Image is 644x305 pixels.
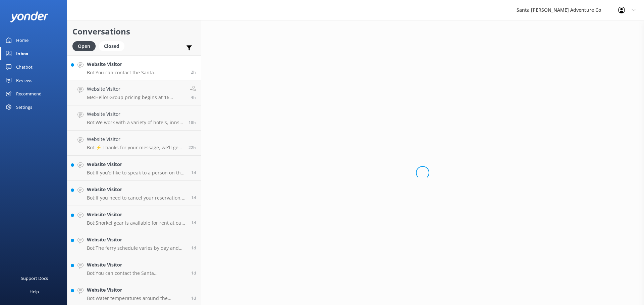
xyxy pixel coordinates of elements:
a: Website VisitorBot:We work with a variety of hotels, inns, bed & breakfasts, and campgrounds thro... [67,105,201,131]
h2: Conversations [72,25,196,38]
p: Bot: We work with a variety of hotels, inns, bed & breakfasts, and campgrounds throughout [GEOGRA... [87,120,183,126]
a: Website VisitorBot:You can contact the Santa [PERSON_NAME] Adventure Co. team at [PHONE_NUMBER] o... [67,256,201,281]
p: Bot: You can contact the Santa [PERSON_NAME] Adventure Co. team at [PHONE_NUMBER], or by emailing... [87,70,186,76]
span: Sep 06 2025 02:13pm (UTC -07:00) America/Tijuana [191,270,196,276]
span: Sep 06 2025 01:27pm (UTC -07:00) America/Tijuana [191,295,196,301]
h4: Website Visitor [87,211,186,218]
a: Open [72,42,99,50]
span: Sep 06 2025 05:36pm (UTC -07:00) America/Tijuana [191,245,196,251]
h4: Website Visitor [87,85,185,93]
img: yonder-white-logo.png [10,11,49,22]
span: Sep 06 2025 06:20pm (UTC -07:00) America/Tijuana [191,220,196,226]
p: Bot: Snorkel gear is available for rent at our island storefront and does not need to be reserved... [87,220,186,226]
div: Home [16,33,29,47]
a: Closed [99,42,128,50]
h4: Website Visitor [87,236,186,243]
span: Sep 06 2025 08:07pm (UTC -07:00) America/Tijuana [191,195,196,201]
p: Me: Hello! Group pricing begins at 16 guests. We look forward to having you in December. [87,94,185,100]
div: Chatbot [16,60,33,74]
p: Bot: ⚡ Thanks for your message, we'll get back to you as soon as we can. You're also welcome to k... [87,145,183,151]
h4: Website Visitor [87,136,183,143]
span: Sep 06 2025 11:38pm (UTC -07:00) America/Tijuana [191,170,196,175]
h4: Website Visitor [87,286,186,294]
h4: Website Visitor [87,61,186,68]
p: Bot: The ferry schedule varies by day and season. To find out the departure times for [DATE], ple... [87,245,186,251]
p: Bot: If you need to cancel your reservation, please contact the Santa [PERSON_NAME] Adventure Co.... [87,195,186,201]
div: Reviews [16,74,32,87]
span: Sep 08 2025 08:34am (UTC -07:00) America/Tijuana [191,94,196,100]
div: Settings [16,100,32,114]
h4: Website Visitor [87,110,183,118]
div: Closed [99,41,124,51]
h4: Website Visitor [87,261,186,269]
p: Bot: Water temperatures around the [GEOGRAPHIC_DATA] range from 55-72 degrees year-round. Wetsuit... [87,295,186,301]
a: Website VisitorBot:If you’d like to speak to a person on the Santa [PERSON_NAME] Adventure Co. te... [67,156,201,181]
a: Website VisitorMe:Hello! Group pricing begins at 16 guests. We look forward to having you in Dece... [67,80,201,105]
h4: Website Visitor [87,186,186,193]
div: Open [72,41,96,51]
div: Support Docs [21,272,48,285]
h4: Website Visitor [87,161,186,168]
p: Bot: If you’d like to speak to a person on the Santa [PERSON_NAME] Adventure Co. team, please cal... [87,170,186,176]
a: Website VisitorBot:You can contact the Santa [PERSON_NAME] Adventure Co. team at [PHONE_NUMBER], ... [67,55,201,80]
p: Bot: You can contact the Santa [PERSON_NAME] Adventure Co. team at [PHONE_NUMBER] or by emailing ... [87,270,186,276]
span: Sep 07 2025 05:59pm (UTC -07:00) America/Tijuana [189,120,196,125]
span: Sep 07 2025 02:10pm (UTC -07:00) America/Tijuana [189,145,196,150]
a: Website VisitorBot:⚡ Thanks for your message, we'll get back to you as soon as we can. You're als... [67,131,201,156]
a: Website VisitorBot:If you need to cancel your reservation, please contact the Santa [PERSON_NAME]... [67,181,201,206]
div: Help [30,285,39,298]
a: Website VisitorBot:The ferry schedule varies by day and season. To find out the departure times f... [67,231,201,256]
div: Inbox [16,47,29,60]
a: Website VisitorBot:Snorkel gear is available for rent at our island storefront and does not need ... [67,206,201,231]
div: Recommend [16,87,42,100]
span: Sep 08 2025 10:50am (UTC -07:00) America/Tijuana [191,69,196,75]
